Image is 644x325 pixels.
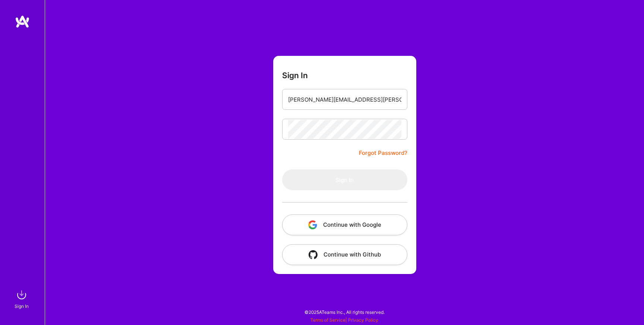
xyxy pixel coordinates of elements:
[288,90,401,109] input: Email...
[359,149,407,157] a: Forgot Password?
[15,302,29,310] div: Sign In
[282,214,407,235] button: Continue with Google
[15,15,30,28] img: logo
[282,71,308,80] h3: Sign In
[14,287,29,302] img: sign in
[348,317,378,323] a: Privacy Policy
[282,169,407,190] button: Sign In
[309,250,318,259] img: icon
[310,317,345,323] a: Terms of Service
[310,317,378,323] span: |
[282,244,407,265] button: Continue with Github
[45,303,644,321] div: © 2025 ATeams Inc., All rights reserved.
[308,220,317,229] img: icon
[16,287,29,310] a: sign inSign In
